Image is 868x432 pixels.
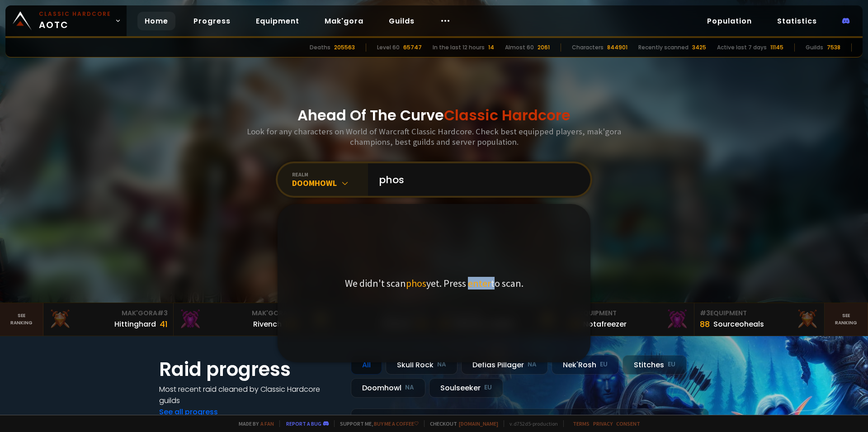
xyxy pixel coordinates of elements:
div: Equipment [570,309,689,318]
div: Equipment [700,309,819,318]
h4: Most recent raid cleaned by Classic Hardcore guilds [159,384,340,406]
div: All [351,355,382,375]
span: # 3 [700,309,710,318]
div: Skull Rock [386,355,458,375]
div: 65747 [403,43,422,52]
div: Nek'Rosh [552,355,619,375]
p: We didn't scan yet. Press to scan. [345,277,524,290]
a: Mak'Gora#3Hittinghard41 [43,303,174,336]
a: Buy me a coffee [374,420,419,427]
span: Checkout [424,420,498,427]
div: 11145 [770,43,783,52]
span: v. d752d5 - production [504,420,558,427]
input: Search a character... [373,163,580,196]
a: a fan [260,420,274,427]
div: 205563 [334,43,355,52]
a: Progress [186,12,238,30]
div: Mak'Gora [49,309,168,318]
div: Doomhowl [351,378,425,398]
div: Almost 60 [505,43,534,52]
a: See all progress [159,407,218,417]
h1: Ahead Of The Curve [297,104,571,126]
div: 41 [160,318,168,330]
div: Level 60 [377,43,400,52]
div: Guilds [806,43,823,52]
small: NA [405,383,414,392]
a: [DOMAIN_NAME] [459,420,498,427]
a: Statistics [770,12,824,30]
div: Doomhowl [292,178,368,188]
a: Seeranking [825,303,868,336]
a: Privacy [593,420,613,427]
h1: Raid progress [159,355,340,384]
div: Mak'Gora [179,309,298,318]
span: Made by [233,420,274,427]
a: #2Equipment88Notafreezer [564,303,694,336]
small: NA [528,360,537,369]
div: Defias Pillager [461,355,548,375]
span: Classic Hardcore [444,105,571,125]
div: Characters [572,43,604,52]
span: AOTC [39,10,111,32]
div: In the last 12 hours [433,43,485,52]
a: Guilds [382,12,422,30]
span: Support me, [334,420,419,427]
span: # 3 [157,309,168,318]
div: Notafreezer [583,318,627,330]
small: EU [600,360,608,369]
small: Classic Hardcore [39,10,111,18]
small: EU [668,360,675,369]
div: Deaths [310,43,330,52]
h3: Look for any characters on World of Warcraft Classic Hardcore. Check best equipped players, mak'g... [243,126,625,147]
a: Terms [573,420,590,427]
a: Consent [616,420,640,427]
span: enter [468,277,491,290]
div: Recently scanned [638,43,689,52]
div: Sourceoheals [713,318,764,330]
div: realm [292,171,368,178]
a: Report a bug [286,420,321,427]
a: Equipment [249,12,307,30]
div: 14 [488,43,494,52]
div: Stitches [623,355,687,375]
div: Hittinghard [114,318,156,330]
div: 7538 [827,43,840,52]
a: Population [700,12,759,30]
div: 3425 [692,43,706,52]
small: EU [484,383,492,392]
a: Mak'gora [317,12,371,30]
div: Active last 7 days [717,43,767,52]
div: 2061 [538,43,550,52]
div: Rivench [253,318,282,330]
div: 88 [700,318,710,330]
div: Soulseeker [429,378,503,398]
span: phos [406,277,426,290]
a: Classic HardcoreAOTC [5,5,127,36]
div: 844901 [607,43,627,52]
small: NA [437,360,446,369]
a: Home [137,12,175,30]
a: #3Equipment88Sourceoheals [694,303,825,336]
a: Mak'Gora#2Rivench100 [174,303,304,336]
